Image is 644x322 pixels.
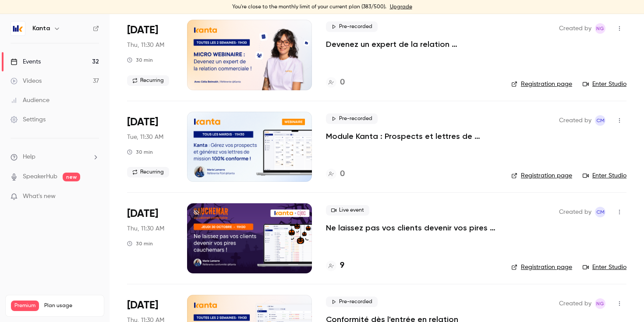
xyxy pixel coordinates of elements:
iframe: Noticeable Trigger [88,193,99,201]
a: Module Kanta : Prospects et lettres de mission [326,131,497,142]
span: new [63,173,80,181]
span: Created by [559,23,591,34]
span: CM [596,115,605,126]
h4: 9 [340,260,344,272]
div: Events [11,57,41,66]
a: Ne laissez pas vos clients devenir vos pires cauchemars ! [326,223,497,233]
a: 9 [326,260,344,272]
div: Settings [11,115,46,124]
div: Oct 30 Thu, 11:30 AM (Europe/Paris) [127,203,173,273]
span: CM [596,207,605,217]
div: Audience [11,96,50,105]
span: Live event [326,205,369,216]
span: Premium [11,301,39,311]
span: What's new [23,192,56,201]
a: SpeakerHub [23,172,57,181]
span: Nicolas Guitard [595,298,605,309]
div: Videos [11,77,42,85]
div: 30 min [127,240,153,247]
h4: 0 [340,77,345,88]
span: Nicolas Guitard [595,23,605,34]
span: Created by [559,207,591,217]
div: Oct 28 Tue, 11:30 AM (Europe/Paris) [127,112,173,182]
a: Enter Studio [583,171,626,180]
span: Created by [559,115,591,126]
a: Registration page [511,171,572,180]
li: help-dropdown-opener [11,152,99,162]
span: NG [596,298,604,309]
span: Pre-recorded [326,297,378,307]
span: Charlotte MARTEL [595,115,605,126]
a: 0 [326,77,345,88]
a: 0 [326,168,345,180]
div: Oct 23 Thu, 11:30 AM (Europe/Paris) [127,20,173,90]
a: Registration page [511,80,572,88]
span: Pre-recorded [326,21,378,32]
a: Enter Studio [583,80,626,88]
span: [DATE] [127,298,158,312]
span: Thu, 11:30 AM [127,41,164,50]
h6: Kanta [32,24,50,33]
div: 30 min [127,149,153,156]
a: Upgrade [390,4,412,11]
span: Tue, 11:30 AM [127,133,163,142]
span: [DATE] [127,23,158,37]
div: 30 min [127,57,153,64]
a: Registration page [511,263,572,272]
span: Created by [559,298,591,309]
span: Pre-recorded [326,113,378,124]
span: Help [23,152,35,162]
h4: 0 [340,168,345,180]
span: Charlotte MARTEL [595,207,605,217]
span: NG [596,23,604,34]
a: Devenez un expert de la relation commerciale ! [326,39,497,50]
img: Kanta [11,21,25,35]
span: Recurring [127,167,169,177]
a: Enter Studio [583,263,626,272]
span: [DATE] [127,115,158,129]
span: Plan usage [44,302,99,309]
span: Recurring [127,75,169,86]
span: Thu, 11:30 AM [127,224,164,233]
span: [DATE] [127,207,158,221]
